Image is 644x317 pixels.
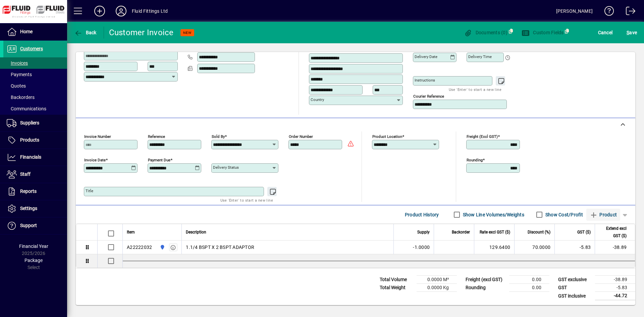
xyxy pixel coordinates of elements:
[598,27,613,38] span: Cancel
[89,5,110,17] button: Add
[467,134,498,139] mat-label: Freight (excl GST)
[109,27,174,38] div: Customer Invoice
[595,241,635,254] td: -38.89
[383,42,394,52] a: View on map
[3,69,67,80] a: Payments
[415,78,435,83] mat-label: Instructions
[20,120,39,125] span: Suppliers
[595,292,635,300] td: -44.72
[468,54,492,59] mat-label: Delivery time
[20,46,43,51] span: Customers
[509,276,549,284] td: 0.00
[555,292,595,300] td: GST inclusive
[554,241,595,254] td: -5.83
[480,228,510,236] span: Rate excl GST ($)
[627,30,629,35] span: S
[3,103,67,114] a: Communications
[3,200,67,217] a: Settings
[20,189,37,194] span: Reports
[413,244,430,251] span: -1.0000
[417,228,430,236] span: Supply
[596,27,614,39] button: Cancel
[86,189,93,193] mat-label: Title
[7,72,32,77] span: Payments
[186,244,254,251] span: 1.1/4 BSPT X 2 BSPT ADAPTOR
[132,6,168,16] div: Fluid Fittings Ltd
[464,30,507,35] span: Documents (0)
[621,1,636,23] a: Logout
[595,284,635,292] td: -5.83
[3,149,67,166] a: Financials
[7,60,28,66] span: Invoices
[74,30,97,35] span: Back
[3,80,67,92] a: Quotes
[3,57,67,69] a: Invoices
[183,31,192,35] span: NEW
[72,27,98,39] button: Back
[586,209,620,221] button: Product
[509,284,549,292] td: 0.00
[555,276,595,284] td: GST exclusive
[20,223,37,228] span: Support
[462,276,509,284] td: Freight (excl GST)
[514,241,554,254] td: 70.0000
[19,244,48,249] span: Financial Year
[148,158,170,162] mat-label: Payment due
[289,134,313,139] mat-label: Order number
[590,209,617,220] span: Product
[449,86,501,93] mat-hint: Use 'Enter' to start a new line
[376,284,417,292] td: Total Weight
[3,23,67,40] a: Home
[402,209,442,221] button: Product History
[522,30,564,35] span: Custom Fields
[20,29,33,34] span: Home
[413,94,444,99] mat-label: Courier Reference
[372,134,402,139] mat-label: Product location
[599,225,627,240] span: Extend excl GST ($)
[3,183,67,200] a: Reports
[528,228,550,236] span: Discount (%)
[3,217,67,234] a: Support
[417,284,457,292] td: 0.0000 Kg
[376,276,417,284] td: Total Volume
[556,6,593,16] div: [PERSON_NAME]
[20,206,37,211] span: Settings
[158,244,166,251] span: AUCKLAND
[3,92,67,103] a: Backorders
[625,27,639,39] button: Save
[467,158,483,162] mat-label: Rounding
[84,134,111,139] mat-label: Invoice number
[3,132,67,149] a: Products
[220,196,273,204] mat-hint: Use 'Enter' to start a new line
[213,165,239,170] mat-label: Delivery status
[417,276,457,284] td: 0.0000 M³
[462,284,509,292] td: Rounding
[186,228,206,236] span: Description
[555,284,595,292] td: GST
[127,244,152,251] div: A22222032
[3,115,67,131] a: Suppliers
[3,166,67,183] a: Staff
[544,211,583,218] label: Show Cost/Profit
[405,209,439,220] span: Product History
[462,211,524,218] label: Show Line Volumes/Weights
[7,95,35,100] span: Backorders
[520,27,566,39] button: Custom Fields
[24,258,43,263] span: Package
[415,54,437,59] mat-label: Delivery date
[84,158,106,162] mat-label: Invoice date
[452,228,470,236] span: Backorder
[110,5,132,17] button: Profile
[212,134,225,139] mat-label: Sold by
[20,137,39,143] span: Products
[7,106,46,111] span: Communications
[7,83,26,89] span: Quotes
[127,228,135,236] span: Item
[627,27,637,38] span: ave
[599,1,614,23] a: Knowledge Base
[67,27,104,39] app-page-header-button: Back
[394,42,405,53] button: Choose address
[478,244,510,251] div: 129.6400
[20,171,31,177] span: Staff
[20,154,41,160] span: Financials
